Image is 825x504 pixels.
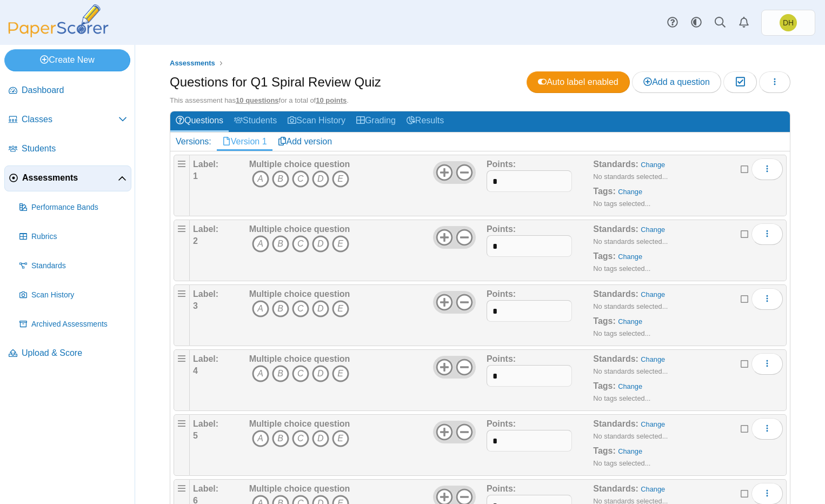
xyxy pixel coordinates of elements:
b: 5 [193,431,198,440]
b: 3 [193,301,198,310]
b: 4 [193,366,198,375]
i: E [332,300,349,317]
button: More options [751,223,783,245]
a: Upload & Score [4,341,131,367]
b: Tags: [593,187,615,196]
span: Dennis Hale [780,14,797,31]
a: Students [229,111,282,131]
i: A [252,430,269,447]
b: Multiple choice question [249,289,350,299]
i: A [252,235,269,253]
div: Drag handle [174,220,190,281]
i: D [312,365,329,382]
i: B [272,170,289,188]
a: PaperScorer [4,30,112,39]
i: B [272,365,289,382]
b: 2 [193,236,198,246]
b: Tags: [593,446,615,455]
a: Alerts [732,11,756,35]
i: D [312,235,329,253]
b: Label: [193,354,218,363]
b: Multiple choice question [249,224,350,234]
a: Change [618,317,642,326]
div: Versions: [170,132,217,151]
span: Archived Assessments [31,319,127,330]
u: 10 points [316,96,347,104]
i: C [292,430,309,447]
a: Create New [4,49,130,71]
u: 10 questions [236,96,278,104]
b: Standards: [593,354,638,363]
span: Assessments [22,172,118,184]
a: Change [641,420,665,428]
a: Archived Assessments [15,311,131,337]
i: D [312,170,329,188]
a: Classes [4,107,131,133]
b: Points: [487,224,516,234]
b: Standards: [593,484,638,493]
i: B [272,300,289,317]
a: Performance Bands [15,195,131,221]
span: Classes [22,114,118,125]
button: More options [751,353,783,375]
a: Dashboard [4,78,131,104]
b: Points: [487,354,516,363]
span: Upload & Score [22,347,127,359]
div: Drag handle [174,155,190,216]
a: Students [4,136,131,162]
span: Rubrics [31,231,127,242]
b: Tags: [593,381,615,390]
b: Multiple choice question [249,354,350,363]
a: Dennis Hale [761,10,815,36]
span: Add a question [643,77,710,87]
small: No standards selected... [593,302,668,310]
span: Standards [31,261,127,271]
a: Rubrics [15,224,131,250]
b: Points: [487,160,516,169]
i: D [312,300,329,317]
span: Students [22,143,127,155]
i: E [332,170,349,188]
i: C [292,170,309,188]
span: Performance Bands [31,202,127,213]
b: Multiple choice question [249,484,350,493]
a: Change [618,447,642,455]
b: Standards: [593,289,638,299]
small: No tags selected... [593,459,650,467]
i: A [252,170,269,188]
i: B [272,430,289,447]
i: C [292,300,309,317]
a: Standards [15,253,131,279]
span: Dennis Hale [783,19,794,26]
small: No tags selected... [593,329,650,337]
img: PaperScorer [4,4,112,37]
small: No tags selected... [593,200,650,208]
a: Change [618,253,642,261]
b: Label: [193,224,218,234]
a: Change [641,226,665,234]
button: More options [751,288,783,310]
span: Assessments [170,59,215,67]
span: Scan History [31,290,127,301]
h1: Questions for Q1 Spiral Review Quiz [170,73,381,91]
small: No tags selected... [593,264,650,273]
a: Scan History [15,282,131,308]
b: 1 [193,171,198,181]
a: Questions [170,111,229,131]
a: Auto label enabled [527,71,630,93]
a: Assessments [4,165,131,191]
small: No standards selected... [593,173,668,181]
b: Points: [487,419,516,428]
i: E [332,430,349,447]
button: More options [751,158,783,180]
b: Standards: [593,419,638,428]
b: Standards: [593,160,638,169]
a: Change [641,485,665,493]
a: Version 1 [217,132,272,151]
span: Dashboard [22,84,127,96]
span: Auto label enabled [538,77,618,87]
b: Multiple choice question [249,419,350,428]
a: Change [641,161,665,169]
a: Change [618,188,642,196]
small: No standards selected... [593,237,668,246]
